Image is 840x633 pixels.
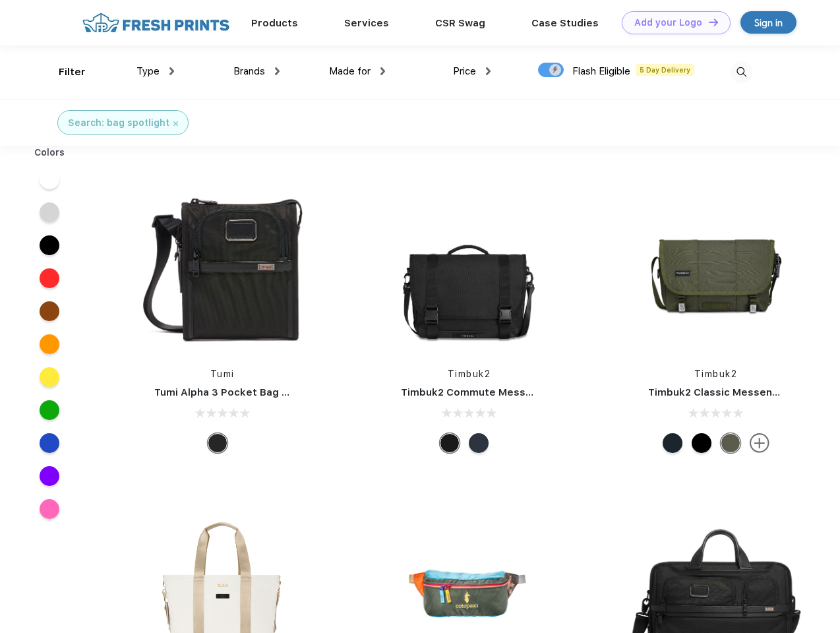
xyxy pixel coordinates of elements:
[634,17,702,28] div: Add your Logo
[694,369,738,379] a: Timbuk2
[709,18,718,26] img: DT
[469,433,489,453] div: Eco Nautical
[329,65,371,77] span: Made for
[731,61,752,83] img: desktop_search.svg
[628,179,804,354] img: func=resize&h=266
[78,11,233,34] img: fo%20logo%202.webp
[453,65,476,77] span: Price
[636,64,694,76] span: 5 Day Delivery
[24,146,75,160] div: Colors
[448,369,491,379] a: Timbuk2
[754,15,783,30] div: Sign in
[380,67,385,75] img: dropdown.png
[251,17,298,29] a: Products
[208,433,227,453] div: Black
[648,386,812,398] a: Timbuk2 Classic Messenger Bag
[692,433,711,453] div: Eco Black
[740,11,796,34] a: Sign in
[275,67,280,75] img: dropdown.png
[136,65,160,77] span: Type
[169,67,174,75] img: dropdown.png
[59,65,86,80] div: Filter
[210,369,235,379] a: Tumi
[401,386,578,398] a: Timbuk2 Commute Messenger Bag
[750,433,769,453] img: more.svg
[572,65,630,77] span: Flash Eligible
[486,67,491,75] img: dropdown.png
[663,433,682,453] div: Eco Monsoon
[233,65,265,77] span: Brands
[440,433,460,453] div: Eco Black
[721,433,740,453] div: Eco Army
[381,179,556,354] img: func=resize&h=266
[173,121,178,126] img: filter_cancel.svg
[135,179,310,354] img: func=resize&h=266
[154,386,309,398] a: Tumi Alpha 3 Pocket Bag Small
[68,116,169,130] div: Search: bag spotlight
